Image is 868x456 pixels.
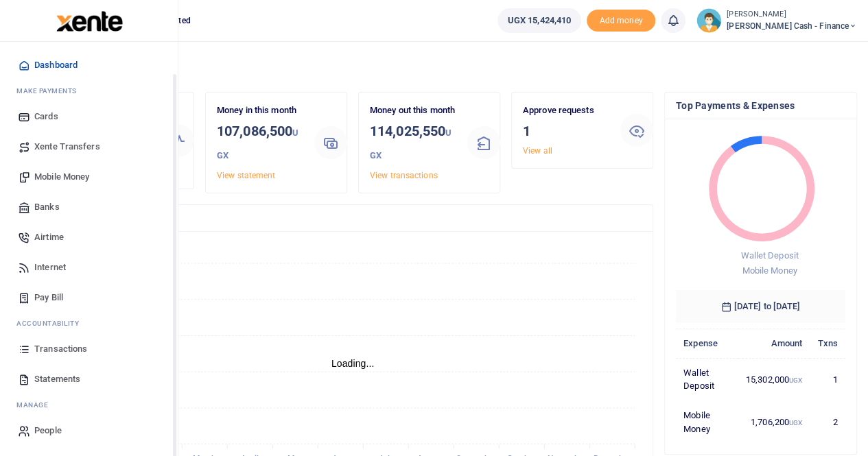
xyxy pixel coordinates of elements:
[676,290,845,323] h6: [DATE] to [DATE]
[523,104,609,118] p: Approve requests
[696,8,857,33] a: profile-user [PERSON_NAME] [PERSON_NAME] Cash - Finance
[34,140,100,154] span: Xente Transfers
[11,132,167,162] a: Xente Transfers
[52,59,857,74] h4: Hello Pricillah
[523,146,552,156] a: View all
[696,8,721,33] img: profile-user
[370,104,456,118] p: Money out this month
[11,80,167,101] li: M
[676,98,845,113] h4: Top Payments & Expenses
[11,394,167,416] li: M
[587,10,655,32] span: Add money
[676,328,738,358] th: Expense
[789,376,802,384] small: UGX
[56,11,123,32] img: logo-large
[34,424,62,437] span: People
[34,372,80,386] span: Statements
[11,313,167,334] li: Ac
[27,318,79,328] span: countability
[34,200,60,214] span: Banks
[742,265,797,276] span: Mobile Money
[34,230,64,244] span: Airtime
[587,14,655,25] a: Add money
[64,211,642,226] h4: Transactions Overview
[11,101,167,132] a: Cards
[523,121,609,141] h3: 1
[55,15,123,25] a: logo-small logo-large logo-large
[23,400,49,410] span: anage
[11,364,167,394] a: Statements
[11,416,167,446] a: People
[370,171,438,180] a: View transactions
[11,222,167,252] a: Airtime
[331,358,375,369] text: Loading...
[34,170,89,184] span: Mobile Money
[738,401,810,444] td: 1,706,200
[789,419,802,427] small: UGX
[34,110,58,123] span: Cards
[11,50,167,80] a: Dashboard
[217,121,303,166] h3: 107,086,500
[34,261,66,274] span: Internet
[217,104,303,118] p: Money in this month
[370,121,456,166] h3: 114,025,550
[11,192,167,222] a: Banks
[810,328,845,358] th: Txns
[676,401,738,444] td: Mobile Money
[727,20,857,32] span: [PERSON_NAME] Cash - Finance
[217,128,298,160] small: UGX
[34,342,87,356] span: Transactions
[727,9,857,21] small: [PERSON_NAME]
[11,252,167,283] a: Internet
[508,14,571,27] span: UGX 15,424,410
[497,8,581,33] a: UGX 15,424,410
[34,58,78,72] span: Dashboard
[23,86,77,96] span: ake Payments
[740,250,798,261] span: Wallet Deposit
[587,10,655,32] li: Toup your wallet
[370,128,451,160] small: UGX
[11,162,167,192] a: Mobile Money
[217,171,275,180] a: View statement
[738,328,810,358] th: Amount
[492,8,587,33] li: Wallet ballance
[810,358,845,400] td: 1
[34,291,63,304] span: Pay Bill
[11,334,167,364] a: Transactions
[11,283,167,313] a: Pay Bill
[676,358,738,400] td: Wallet Deposit
[738,358,810,400] td: 15,302,000
[810,401,845,444] td: 2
